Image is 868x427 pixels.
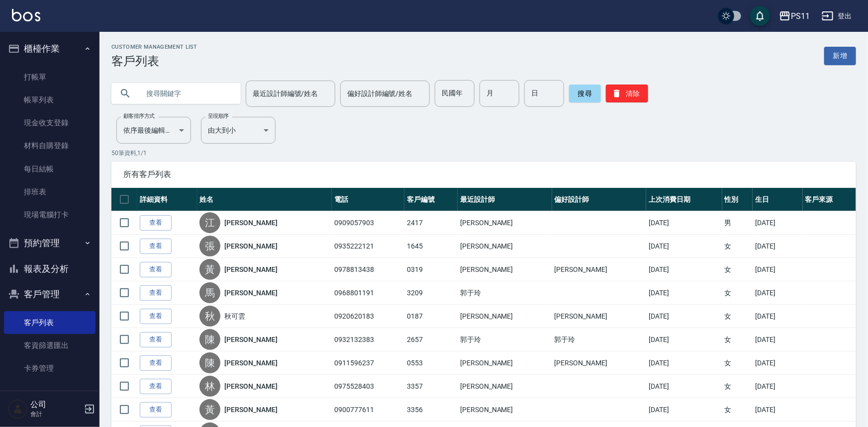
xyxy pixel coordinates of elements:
[458,328,552,351] td: 郭于玲
[4,158,96,180] a: 每日結帳
[4,334,96,357] a: 客資篩選匯出
[404,305,458,328] td: 0187
[722,235,753,258] td: 女
[332,235,404,258] td: 0935222121
[116,117,191,144] div: 依序最後編輯時間
[4,357,96,380] a: 卡券管理
[199,236,220,256] div: 張
[404,258,458,281] td: 0319
[332,188,404,211] th: 電話
[224,335,277,344] a: [PERSON_NAME]
[4,230,96,256] button: 預約管理
[199,212,220,233] div: 江
[4,384,96,410] button: 行銷工具
[4,311,96,334] a: 客戶列表
[404,328,458,351] td: 2657
[569,85,601,102] button: 搜尋
[8,399,28,419] img: Person
[332,328,404,351] td: 0932132383
[140,402,172,418] a: 查看
[4,66,96,88] a: 打帳單
[458,351,552,375] td: [PERSON_NAME]
[606,85,648,102] button: 清除
[750,6,770,26] button: save
[722,258,753,281] td: 女
[332,211,404,235] td: 0909057903
[404,235,458,258] td: 1645
[140,239,172,254] a: 查看
[199,329,220,350] div: 陳
[4,88,96,111] a: 帳單列表
[4,180,96,203] a: 排班表
[458,305,552,328] td: [PERSON_NAME]
[111,44,197,50] h2: Customer Management List
[722,281,753,305] td: 女
[30,410,81,419] p: 會計
[722,305,753,328] td: 女
[458,258,552,281] td: [PERSON_NAME]
[332,305,404,328] td: 0920620183
[722,211,753,235] td: 男
[4,36,96,62] button: 櫃檯作業
[646,188,722,211] th: 上次消費日期
[458,235,552,258] td: [PERSON_NAME]
[332,258,404,281] td: 0978813438
[552,328,646,351] td: 郭于玲
[140,379,172,394] a: 查看
[753,375,802,398] td: [DATE]
[646,375,722,398] td: [DATE]
[111,149,856,158] p: 50 筆資料, 1 / 1
[646,398,722,422] td: [DATE]
[552,351,646,375] td: [PERSON_NAME]
[824,47,856,65] a: 新增
[404,188,458,211] th: 客戶編號
[552,305,646,328] td: [PERSON_NAME]
[552,258,646,281] td: [PERSON_NAME]
[30,400,81,410] h5: 公司
[753,235,802,258] td: [DATE]
[775,6,814,26] button: PS11
[646,235,722,258] td: [DATE]
[199,376,220,397] div: 林
[404,398,458,422] td: 3356
[4,134,96,157] a: 材料自購登錄
[199,399,220,420] div: 黃
[199,259,220,280] div: 黃
[404,351,458,375] td: 0553
[123,112,155,120] label: 顧客排序方式
[722,375,753,398] td: 女
[646,211,722,235] td: [DATE]
[224,264,277,274] a: [PERSON_NAME]
[753,351,802,375] td: [DATE]
[140,309,172,324] a: 查看
[646,258,722,281] td: [DATE]
[646,328,722,351] td: [DATE]
[137,188,197,211] th: 詳細資料
[140,355,172,371] a: 查看
[123,170,844,179] span: 所有客戶列表
[140,332,172,347] a: 查看
[753,281,802,305] td: [DATE]
[753,211,802,235] td: [DATE]
[803,188,856,211] th: 客戶來源
[4,256,96,282] button: 報表及分析
[208,112,229,120] label: 呈現順序
[224,288,277,298] a: [PERSON_NAME]
[224,241,277,251] a: [PERSON_NAME]
[199,306,220,327] div: 秋
[458,281,552,305] td: 郭于玲
[332,351,404,375] td: 0911596237
[753,258,802,281] td: [DATE]
[140,215,172,231] a: 查看
[753,305,802,328] td: [DATE]
[111,54,197,68] h3: 客戶列表
[224,311,245,321] a: 秋可雲
[722,351,753,375] td: 女
[332,398,404,422] td: 0900777611
[332,281,404,305] td: 0968801191
[224,218,277,228] a: [PERSON_NAME]
[404,281,458,305] td: 3209
[224,358,277,368] a: [PERSON_NAME]
[722,328,753,351] td: 女
[140,285,172,301] a: 查看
